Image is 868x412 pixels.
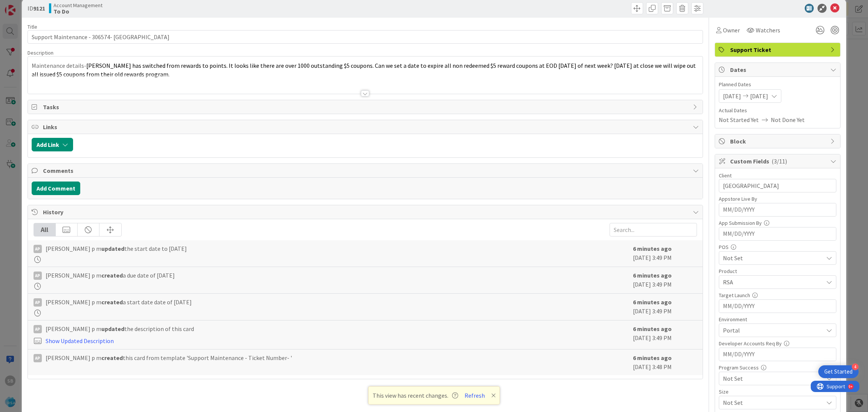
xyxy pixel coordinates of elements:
[730,45,827,54] span: Support Ticket
[28,23,37,30] label: Title
[46,298,192,307] span: [PERSON_NAME] p m a start date date of [DATE]
[719,293,836,298] div: Target Launch
[719,341,836,346] div: Developer Accounts Req By
[34,223,56,236] div: All
[373,391,458,400] span: This view has recent changes.
[43,166,689,175] span: Comments
[633,353,697,371] div: [DATE] 3:48 PM
[101,354,123,362] b: created
[723,253,823,262] span: Not Set
[610,223,697,237] input: Search...
[756,26,780,35] span: Watchers
[719,317,836,322] div: Environment
[32,182,80,195] button: Add Comment
[719,196,836,201] div: Appstore Live By
[719,365,836,370] div: Program Success
[719,172,732,179] label: Client
[723,92,741,101] span: [DATE]
[633,298,697,316] div: [DATE] 3:49 PM
[633,354,672,362] b: 6 minutes ago
[34,325,42,333] div: Ap
[46,244,187,253] span: [PERSON_NAME] p m the start date to [DATE]
[633,324,697,345] div: [DATE] 3:49 PM
[719,220,836,226] div: App Submission By
[34,272,42,280] div: Ap
[53,8,102,14] b: To Do
[101,272,123,279] b: created
[719,389,836,394] div: Size
[43,102,689,111] span: Tasks
[101,298,123,306] b: created
[719,244,836,250] div: POS
[34,298,42,307] div: Ap
[719,115,759,124] span: Not Started Yet
[719,107,836,114] span: Actual Dates
[633,325,672,333] b: 6 minutes ago
[723,397,819,408] span: Not Set
[33,5,45,12] b: 9121
[101,325,124,333] b: updated
[28,49,53,56] span: Description
[771,115,805,124] span: Not Done Yet
[32,138,73,151] button: Add Link
[28,4,45,13] span: ID
[43,122,689,131] span: Links
[462,391,487,400] button: Refresh
[723,348,832,361] input: MM/DD/YYYY
[46,337,114,345] a: Show Updated Description
[719,81,836,89] span: Planned Dates
[723,374,823,383] span: Not Set
[772,157,787,165] span: ( 3/11 )
[723,278,823,287] span: RSA
[750,92,768,101] span: [DATE]
[46,353,292,362] span: [PERSON_NAME] p m this card from template 'Support Maintenance - Ticket Number- '
[32,62,697,78] span: [PERSON_NAME] has switched from rewards to points. It looks like there are over 1000 outstanding ...
[32,61,699,78] p: Maintenance details-
[730,157,827,166] span: Custom Fields
[28,30,703,44] input: type card name here...
[34,245,42,253] div: Ap
[824,368,853,375] div: Get Started
[101,245,124,252] b: updated
[723,326,823,335] span: Portal
[633,298,672,306] b: 6 minutes ago
[43,208,689,217] span: History
[723,26,740,35] span: Owner
[38,3,42,9] div: 9+
[818,365,859,378] div: Open Get Started checklist, remaining modules: 4
[723,300,832,313] input: MM/DD/YYYY
[633,244,697,263] div: [DATE] 3:49 PM
[46,271,175,280] span: [PERSON_NAME] p m a due date of [DATE]
[723,203,832,216] input: MM/DD/YYYY
[633,245,672,252] b: 6 minutes ago
[53,2,102,8] span: Account Management
[34,354,42,362] div: Ap
[852,363,859,370] div: 4
[719,269,836,274] div: Product
[633,271,697,290] div: [DATE] 3:49 PM
[16,1,34,10] span: Support
[723,227,832,240] input: MM/DD/YYYY
[730,65,827,74] span: Dates
[633,272,672,279] b: 6 minutes ago
[730,137,827,146] span: Block
[46,324,194,333] span: [PERSON_NAME] p m the description of this card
